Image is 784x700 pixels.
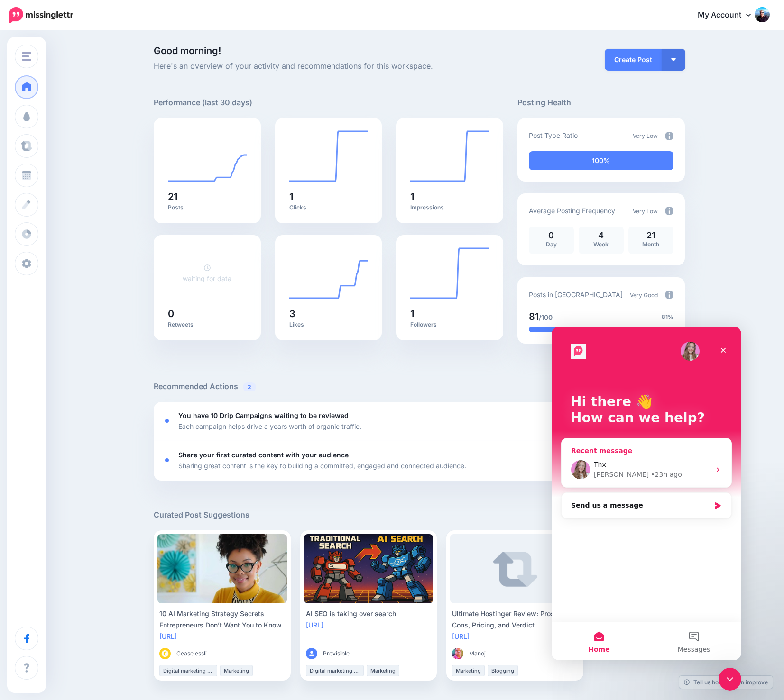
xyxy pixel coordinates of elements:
[662,312,673,322] span: 81%
[633,231,669,240] p: 21
[410,192,489,201] h5: 1
[688,4,770,27] a: My Account
[679,676,773,689] a: Tell us how we can improve
[159,632,177,640] a: [URL]
[665,132,673,140] img: info-circle-grey.png
[165,419,169,423] div: <div class='status-dot small red margin-right'></div>Error
[159,608,285,631] div: 10 AI Marketing Strategy Secrets Entrepreneurs Don’t Want You to Know
[410,309,489,318] h5: 1
[22,52,31,61] img: menu.png
[529,311,539,322] span: 81
[154,381,685,392] h5: Recommended Actions
[306,608,432,619] div: AI SEO is taking over search
[178,460,466,471] p: Sharing great content is the key to building a committed, engaged and connected audience.
[154,509,685,521] h5: Curated Post Suggestions
[289,192,368,201] h5: 1
[410,204,489,211] p: Impressions
[367,665,399,676] li: Marketing
[583,231,619,240] p: 4
[306,648,317,659] img: user_default_image.png
[154,45,221,56] span: Good morning!
[671,58,676,61] img: arrow-down-white.png
[593,241,609,248] span: Week
[665,207,673,215] img: info-circle-grey.png
[452,632,470,640] a: [URL]
[410,321,489,328] p: Followers
[159,648,171,659] img: MQSJWLHJCKXV2AQVWKGQBXABK9I9LYSZ_thumb.gif
[176,649,207,658] span: Ceaselessli
[168,309,247,318] h5: 0
[154,60,503,73] span: Here's an overview of your activity and recommendations for this workspace.
[630,291,658,299] span: Very Good
[243,382,256,391] span: 2
[165,458,169,462] div: <div class='status-dot small red margin-right'></div>Error
[665,291,673,299] img: info-circle-grey.png
[168,204,247,211] p: Posts
[633,132,658,139] span: Very Low
[168,192,247,201] h5: 21
[605,49,662,71] a: Create Post
[306,665,364,676] li: Digital marketing strategy
[183,264,231,282] a: waiting for data
[289,321,368,328] p: Likes
[552,327,741,660] iframe: Intercom live chat
[178,451,349,459] b: Share your first curated content with your audience
[719,668,741,691] iframe: Intercom live chat
[178,421,361,432] p: Each campaign helps drive a years worth of organic traffic.
[178,411,349,419] b: You have 10 Drip Campaigns waiting to be reviewed
[539,313,553,321] span: /100
[529,151,673,170] div: 100% of your posts in the last 30 days have been from Drip Campaigns
[469,649,486,658] span: Manoj
[159,665,217,676] li: Digital marketing strategy
[529,130,578,141] p: Post Type Ratio
[9,7,73,23] img: Missinglettr
[546,241,557,248] span: Day
[306,621,323,629] a: [URL]
[168,321,247,328] p: Retweets
[220,665,253,676] li: Marketing
[517,97,685,109] h5: Posting Health
[642,241,659,248] span: Month
[289,309,368,318] h5: 3
[452,608,578,631] div: Ultimate Hostinger Review: Pros & Cons, Pricing, and Verdict
[529,289,623,300] p: Posts in [GEOGRAPHIC_DATA]
[633,208,658,215] span: Very Low
[488,665,518,676] li: Blogging
[289,204,368,211] p: Clicks
[323,649,350,658] span: Previsible
[452,665,485,676] li: Marketing
[154,97,252,109] h5: Performance (last 30 days)
[534,231,569,240] p: 0
[529,205,615,216] p: Average Posting Frequency
[529,327,646,332] div: 81% of your posts in the last 30 days have been from Drip Campaigns
[452,648,463,659] img: Q4V7QUO4NL7KLF7ETPAEVJZD8V2L8K9O_thumb.jpg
